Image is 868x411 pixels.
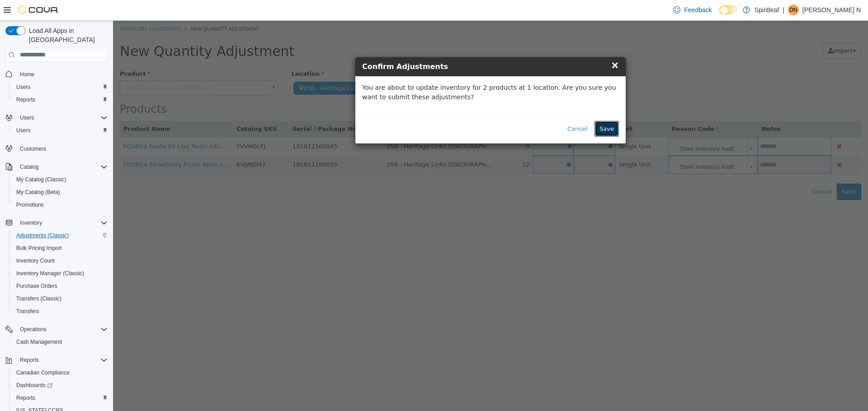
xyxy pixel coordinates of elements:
[25,26,108,44] span: Load All Apps in [GEOGRAPHIC_DATA]
[13,255,108,266] span: Inventory Count
[9,254,111,267] button: Inventory Count
[13,337,108,347] span: Cash Management
[16,69,38,80] a: Home
[249,62,506,81] p: You are about to update inventory for 2 products at 1 location. Are you sure you want to submit t...
[16,217,108,228] span: Inventory
[9,336,111,348] button: Cash Management
[20,71,34,78] span: Home
[16,232,69,239] span: Adjustments (Classic)
[20,145,46,152] span: Customers
[13,230,72,241] a: Adjustments (Classic)
[13,281,61,291] a: Purchase Orders
[16,217,46,228] button: Inventory
[16,201,44,208] span: Promotions
[13,230,108,241] span: Adjustments (Classic)
[481,100,506,116] button: Save
[2,217,111,229] button: Inventory
[16,189,60,196] span: My Catalog (Beta)
[13,187,64,198] a: My Catalog (Beta)
[9,186,111,199] button: My Catalog (Beta)
[20,356,39,364] span: Reports
[9,379,111,392] a: Dashboards
[20,114,34,121] span: Users
[498,39,506,50] span: ×
[13,125,34,136] a: Users
[13,125,108,136] span: Users
[719,5,738,15] input: Dark Mode
[16,257,55,264] span: Inventory Count
[13,82,108,92] span: Users
[684,5,712,14] span: Feedback
[13,187,108,198] span: My Catalog (Beta)
[20,219,42,226] span: Inventory
[16,324,108,335] span: Operations
[13,293,65,304] a: Transfers (Classic)
[9,242,111,254] button: Bulk Pricing Import
[16,308,39,315] span: Transfers
[2,354,111,366] button: Reports
[9,199,111,211] button: Promotions
[719,15,720,15] span: Dark Mode
[13,393,108,403] span: Reports
[2,161,111,173] button: Catalog
[16,143,50,154] a: Customers
[16,96,35,103] span: Reports
[670,1,715,19] a: Feedback
[16,295,61,302] span: Transfers (Classic)
[2,142,111,155] button: Customers
[9,280,111,292] button: Purchase Orders
[9,305,111,318] button: Transfers
[9,81,111,93] button: Users
[16,282,57,290] span: Purchase Orders
[13,367,108,378] span: Canadian Compliance
[13,380,108,391] span: Dashboards
[16,176,66,183] span: My Catalog (Classic)
[789,5,797,15] span: DN
[13,94,108,105] span: Reports
[13,380,56,391] a: Dashboards
[16,382,52,389] span: Dashboards
[16,245,62,252] span: Bulk Pricing Import
[13,243,66,254] a: Bulk Pricing Import
[13,268,108,279] span: Inventory Manager (Classic)
[16,355,108,365] span: Reports
[9,366,111,379] button: Canadian Compliance
[13,199,108,210] span: Promotions
[20,326,47,333] span: Operations
[13,174,70,185] a: My Catalog (Classic)
[16,69,108,80] span: Home
[13,255,58,266] a: Inventory Count
[13,82,34,92] a: Users
[13,243,108,254] span: Bulk Pricing Import
[783,5,784,15] p: |
[18,5,59,14] img: Cova
[9,267,111,280] button: Inventory Manager (Classic)
[13,199,47,210] a: Promotions
[13,306,42,317] a: Transfers
[2,323,111,336] button: Operations
[16,338,62,346] span: Cash Management
[9,93,111,106] button: Reports
[755,5,779,15] p: Spiritleaf
[249,41,506,51] h4: Confirm Adjustments
[13,174,108,185] span: My Catalog (Classic)
[16,355,42,365] button: Reports
[20,163,38,171] span: Catalog
[13,94,39,105] a: Reports
[13,367,73,378] a: Canadian Compliance
[13,337,66,347] a: Cash Management
[802,5,861,15] p: [PERSON_NAME] N
[2,111,111,124] button: Users
[9,173,111,186] button: My Catalog (Classic)
[16,324,50,335] button: Operations
[16,127,30,134] span: Users
[13,293,108,304] span: Transfers (Classic)
[13,268,88,279] a: Inventory Manager (Classic)
[9,124,111,137] button: Users
[788,5,799,15] div: Duyen N
[16,83,30,91] span: Users
[16,112,108,123] span: Users
[16,162,108,172] span: Catalog
[16,162,42,172] button: Catalog
[9,392,111,404] button: Reports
